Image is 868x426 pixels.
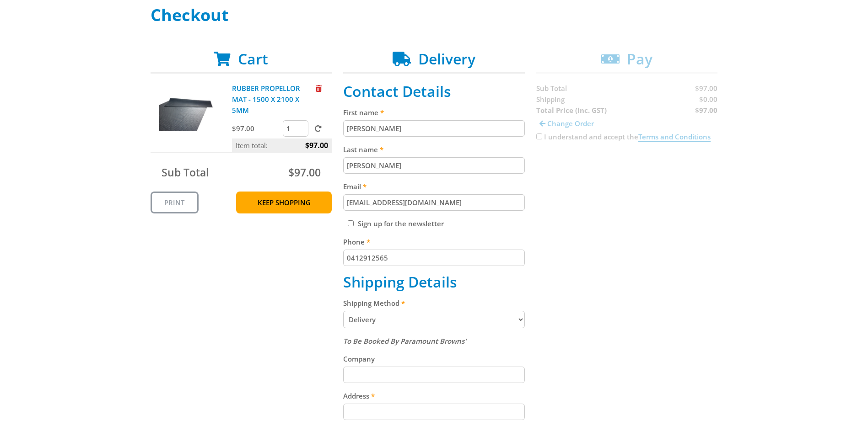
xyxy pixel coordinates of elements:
[343,83,525,100] h2: Contact Details
[232,138,332,152] p: Item total:
[232,84,300,115] a: RUBBER PROPELLOR MAT - 1500 X 2100 X 5MM
[343,336,466,346] em: To Be Booked By Paramount Browns'
[343,157,525,174] input: Please enter your last name.
[236,192,332,213] a: Keep Shopping
[358,219,444,228] label: Sign up for the newsletter
[343,404,525,420] input: Please enter your address.
[151,192,199,213] a: Print
[343,250,525,266] input: Please enter your telephone number.
[159,83,214,138] img: RUBBER PROPELLOR MAT - 1500 X 2100 X 5MM
[316,84,322,93] a: Remove from cart
[162,165,209,180] span: Sub Total
[343,181,525,192] label: Email
[343,298,525,309] label: Shipping Method
[418,49,475,69] span: Delivery
[288,165,321,180] span: $97.00
[343,311,525,328] select: Please select a shipping method.
[343,353,525,364] label: Company
[343,144,525,155] label: Last name
[343,273,525,291] h2: Shipping Details
[343,194,525,211] input: Please enter your email address.
[305,138,328,152] span: $97.00
[343,390,525,401] label: Address
[238,49,268,69] span: Cart
[343,120,525,137] input: Please enter your first name.
[343,107,525,118] label: First name
[232,123,281,134] p: $97.00
[343,236,525,247] label: Phone
[151,6,718,24] h1: Checkout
